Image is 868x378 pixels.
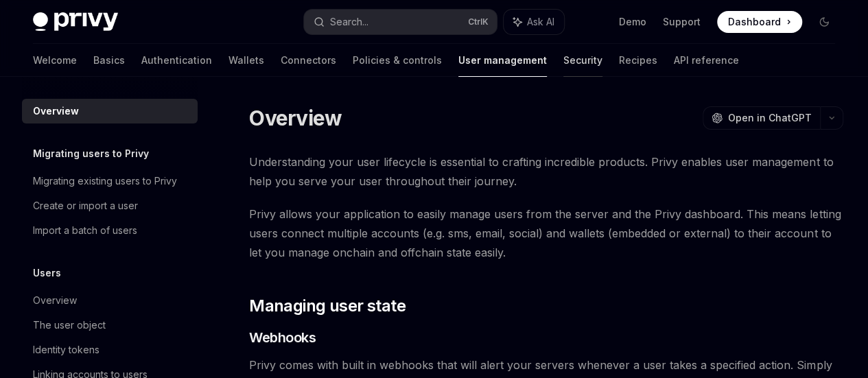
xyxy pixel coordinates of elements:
[674,44,739,77] a: API reference
[228,44,264,77] a: Wallets
[728,111,812,125] span: Open in ChatGPT
[33,145,149,162] h5: Migrating users to Privy
[619,44,657,77] a: Recipes
[249,295,406,317] span: Managing user state
[249,204,843,262] span: Privy allows your application to easily manage users from the server and the Privy dashboard. Thi...
[663,15,701,29] a: Support
[33,342,99,358] div: Identity tokens
[93,44,125,77] a: Basics
[33,198,138,214] div: Create or import a user
[33,317,106,333] div: The user object
[22,193,198,218] a: Create or import a user
[504,10,564,34] button: Ask AI
[33,265,61,281] h5: Users
[22,338,198,362] a: Identity tokens
[728,15,781,29] span: Dashboard
[458,44,547,77] a: User management
[563,44,602,77] a: Security
[249,152,843,191] span: Understanding your user lifecycle is essential to crafting incredible products. Privy enables use...
[304,10,497,34] button: Search...CtrlK
[33,222,137,239] div: Import a batch of users
[619,15,646,29] a: Demo
[717,11,802,33] a: Dashboard
[22,99,198,123] a: Overview
[703,106,820,130] button: Open in ChatGPT
[249,328,316,347] span: Webhooks
[249,106,342,130] h1: Overview
[22,169,198,193] a: Migrating existing users to Privy
[468,16,489,27] span: Ctrl K
[22,313,198,338] a: The user object
[813,11,835,33] button: Toggle dark mode
[330,14,368,30] div: Search...
[33,44,77,77] a: Welcome
[527,15,554,29] span: Ask AI
[33,292,77,309] div: Overview
[22,218,198,243] a: Import a batch of users
[22,288,198,313] a: Overview
[281,44,336,77] a: Connectors
[33,173,177,189] div: Migrating existing users to Privy
[33,103,79,119] div: Overview
[353,44,442,77] a: Policies & controls
[141,44,212,77] a: Authentication
[33,12,118,32] img: dark logo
